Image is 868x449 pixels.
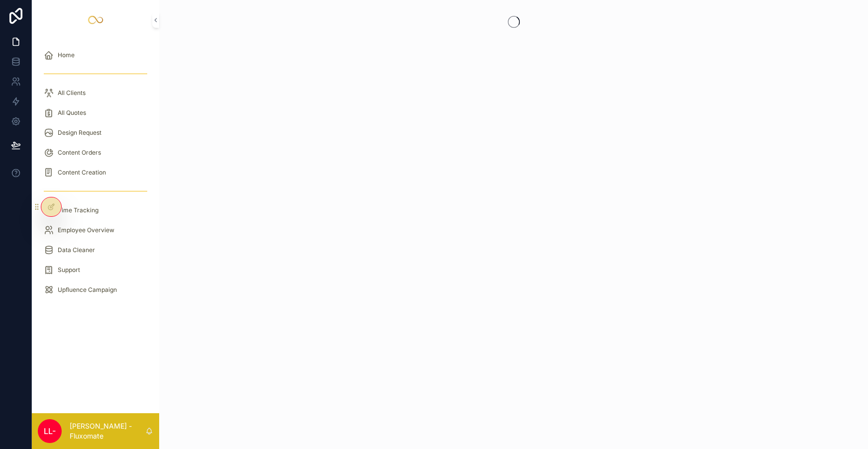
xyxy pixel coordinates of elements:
[58,169,106,177] span: Content Creation
[38,124,153,142] a: Design Request
[58,109,86,117] span: All Quotes
[38,84,153,102] a: All Clients
[58,226,114,234] span: Employee Overview
[38,261,153,279] a: Support
[38,144,153,162] a: Content Orders
[38,241,153,259] a: Data Cleaner
[58,89,86,97] span: All Clients
[58,266,80,274] span: Support
[70,421,145,441] p: [PERSON_NAME] - Fluxomate
[32,40,159,310] div: scrollable content
[58,206,98,214] span: Time Tracking
[58,149,101,157] span: Content Orders
[38,221,153,239] a: Employee Overview
[58,246,95,254] span: Data Cleaner
[88,12,103,28] img: App logo
[44,425,56,437] span: LL-
[38,164,153,181] a: Content Creation
[38,104,153,122] a: All Quotes
[58,51,75,59] span: Home
[38,46,153,64] a: Home
[38,201,153,219] a: Time Tracking
[58,129,101,137] span: Design Request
